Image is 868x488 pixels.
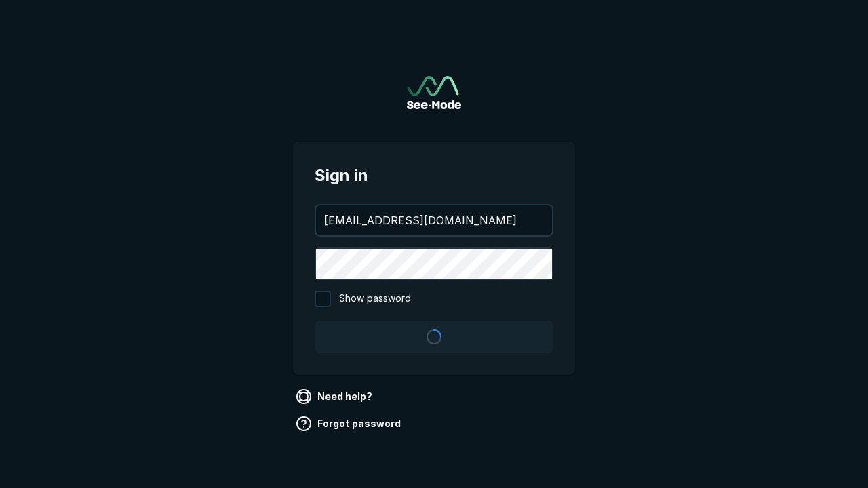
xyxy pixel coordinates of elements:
span: Sign in [315,163,553,188]
img: See-Mode Logo [407,76,461,109]
span: Show password [339,291,411,307]
a: Need help? [293,386,378,407]
input: your@email.com [316,205,552,235]
a: Go to sign in [407,76,461,109]
a: Forgot password [293,413,406,434]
